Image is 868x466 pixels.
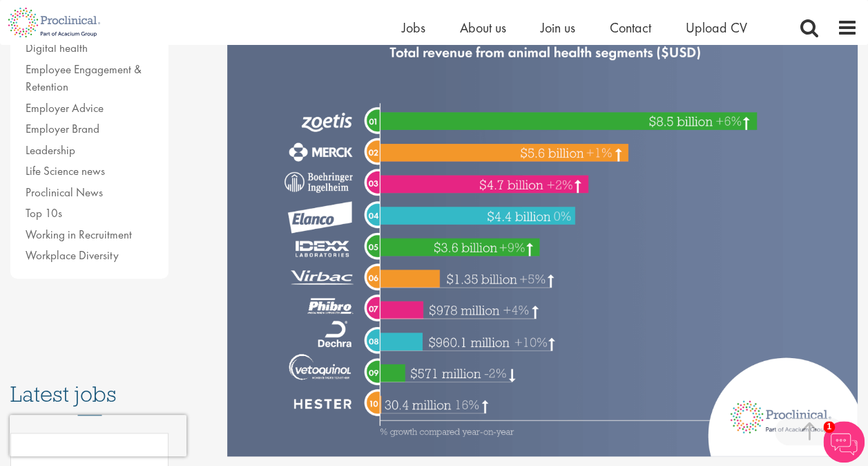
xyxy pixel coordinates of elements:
a: Top 10s [26,205,62,221]
a: Jobs [402,19,425,37]
a: Upload CV [686,19,747,37]
a: Employer Brand [26,121,99,136]
a: Employer Advice [26,100,104,115]
a: About us [460,19,506,37]
a: Employee Engagement & Retention [26,62,142,95]
a: Leadership [26,142,75,158]
a: Workplace Diversity [26,248,119,263]
span: 1 [823,421,835,433]
a: Life Science news [26,163,105,178]
img: Chatbot [823,421,865,463]
h3: Latest jobs [10,348,168,416]
a: Join us [541,19,575,37]
a: Working in Recruitment [26,227,132,242]
a: Proclinical News [26,185,103,200]
iframe: reCAPTCHA [10,415,186,456]
a: Digital health [26,40,88,55]
a: Contact [610,19,651,37]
